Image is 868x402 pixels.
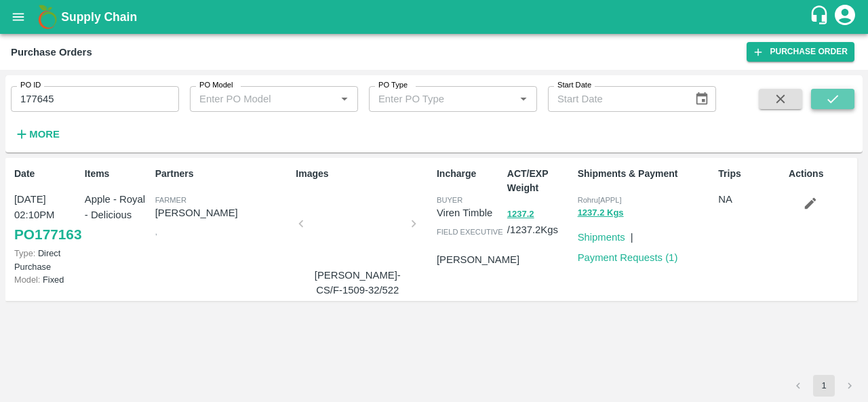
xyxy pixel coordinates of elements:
label: PO Model [199,80,233,91]
p: Images [296,167,431,181]
a: Shipments [578,232,625,243]
p: NA [718,192,783,207]
p: [PERSON_NAME] [155,205,291,220]
img: logo [34,3,61,31]
div: account of current user [833,3,857,31]
button: Open [336,90,353,108]
label: Start Date [557,80,591,91]
p: ACT/EXP Weight [507,167,572,195]
p: Incharge [437,167,502,181]
span: , [155,228,157,236]
button: open drawer [3,1,34,33]
p: [PERSON_NAME]-CS/F-1509-32/522 [307,268,408,298]
button: 1237.2 [507,207,534,222]
a: Supply Chain [61,7,809,26]
strong: More [29,129,60,140]
a: PO177163 [14,222,81,247]
input: Enter PO Model [194,90,314,108]
div: Purchase Orders [11,43,92,61]
p: Fixed [14,273,79,286]
button: More [11,123,63,146]
span: Farmer [155,196,186,204]
input: Enter PO Type [373,90,493,108]
p: Direct Purchase [14,247,79,273]
input: Start Date [548,86,684,112]
button: page 1 [813,375,835,397]
a: Payment Requests (1) [578,252,678,263]
div: | [625,224,633,245]
span: field executive [437,228,503,236]
span: Model: [14,275,40,285]
button: Choose date [689,86,715,112]
p: Shipments & Payment [578,167,713,181]
div: customer-support [809,5,833,29]
p: Actions [789,167,854,181]
p: Viren Timble [437,205,502,220]
b: Supply Chain [61,10,137,24]
p: Date [14,167,79,181]
p: Trips [718,167,783,181]
p: Apple - Royal - Delicious [85,192,150,222]
button: 1237.2 Kgs [578,205,624,221]
span: buyer [437,196,462,204]
nav: pagination navigation [785,375,863,397]
a: Purchase Order [747,42,854,62]
button: Open [515,90,532,108]
p: [DATE] 02:10PM [14,192,79,222]
span: Rohru[APPL] [578,196,622,204]
p: Partners [155,167,291,181]
p: [PERSON_NAME] [437,252,519,267]
label: PO Type [378,80,408,91]
p: Items [85,167,150,181]
label: PO ID [20,80,41,91]
input: Enter PO ID [11,86,179,112]
span: Type: [14,248,35,258]
p: / 1237.2 Kgs [507,206,572,237]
